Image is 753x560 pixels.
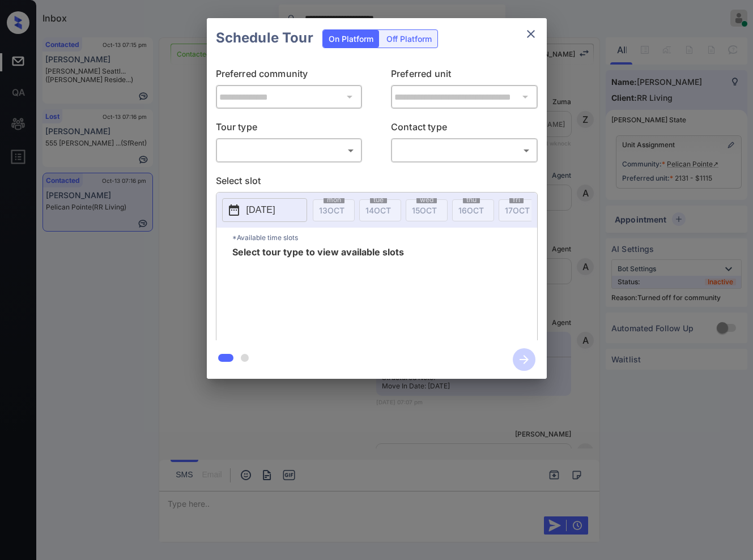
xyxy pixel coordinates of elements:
p: [DATE] [246,203,275,217]
p: Preferred unit [391,67,538,85]
div: On Platform [323,30,379,48]
span: Select tour type to view available slots [232,247,404,338]
button: [DATE] [222,198,307,222]
p: Preferred community [216,67,363,85]
h2: Schedule Tour [207,18,322,58]
p: Select slot [216,174,538,192]
p: *Available time slots [232,228,537,247]
button: close [520,23,542,45]
p: Tour type [216,120,363,138]
p: Contact type [391,120,538,138]
div: Off Platform [381,30,437,48]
